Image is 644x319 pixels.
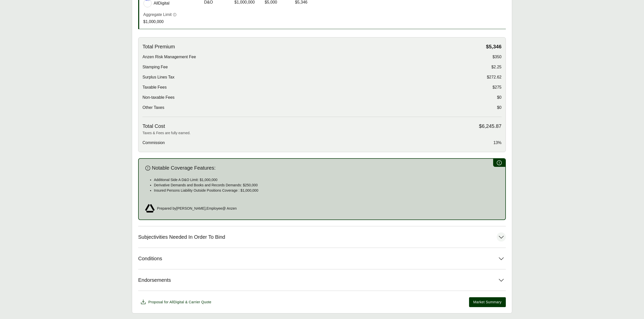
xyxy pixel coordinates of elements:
span: $350 [492,54,502,60]
button: Proposal for AllDigital & Carrier Quote [138,297,213,307]
span: Stamping Fee [142,64,168,70]
button: Endorsements [138,269,506,291]
span: Proposal for [148,300,211,305]
span: Market Summary [473,300,502,305]
span: $0 [497,105,502,111]
span: $272.62 [487,74,502,80]
span: $275 [492,84,502,90]
span: Anzen Risk Management Fee [142,54,196,60]
button: Market Summary [469,297,506,307]
span: Taxable Fees [142,84,167,90]
p: Taxes & Fees are fully earned. [142,130,502,136]
p: Derivative Demands and Books and Records Demands: $250,000 [154,183,499,188]
p: Aggregate Limit [143,12,172,18]
span: Surplus Lines Tax [142,74,174,80]
span: $0 [497,94,502,101]
span: $6,245.87 [479,123,502,129]
span: AllDigital [169,300,184,304]
span: Prepared by [PERSON_NAME] , Employee @ Anzen [157,206,237,211]
span: $2.25 [491,64,502,70]
span: Other Taxes [142,105,164,111]
span: $5,346 [486,44,502,50]
span: Total Cost [142,123,165,129]
p: Additional Side A D&O Limit: $1,000,000 [154,177,499,183]
span: Notable Coverage Features: [152,165,216,171]
span: AllDigital [154,0,169,6]
span: Non-taxable Fees [142,94,174,101]
span: & Carrier Quote [185,300,211,304]
span: Total Premium [142,44,175,50]
span: Subjectivities Needed In Order To Bind [138,234,225,240]
button: Conditions [138,248,506,269]
span: Conditions [138,255,162,262]
p: Insured Persons Liability Outside Positions Coverage : $1,000,000 [154,188,499,193]
span: Endorsements [138,277,171,283]
span: Commission [142,140,165,146]
button: Subjectivities Needed In Order To Bind [138,226,506,248]
span: 13% [493,140,502,146]
p: $1,000,000 [143,19,177,25]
